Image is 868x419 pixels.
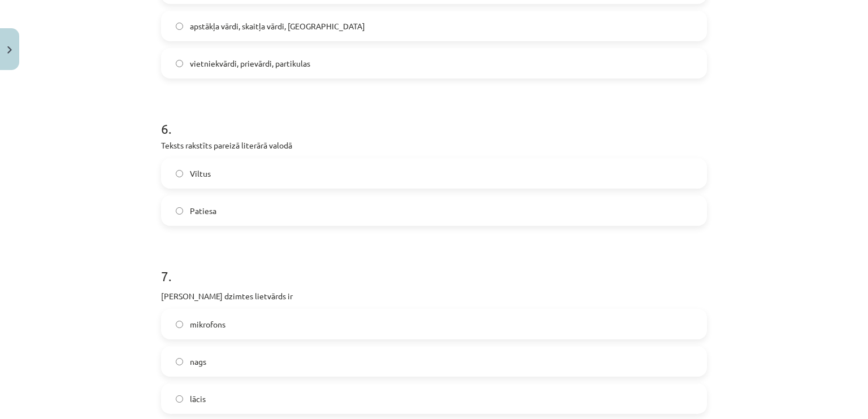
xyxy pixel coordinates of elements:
span: Viltus [190,168,211,180]
span: Patiesa [190,205,216,217]
input: nags [176,358,183,365]
img: icon-close-lesson-0947bae3869378f0d4975bcd49f059093ad1ed9edebbc8119c70593378902aed.svg [7,46,12,54]
p: [PERSON_NAME] dzimtes lietvārds ir [161,290,707,302]
h1: 6 . [161,101,707,136]
span: nags [190,356,206,368]
input: lācis [176,395,183,403]
input: Viltus [176,170,183,177]
input: mikrofons [176,321,183,328]
span: mikrofons [190,318,225,330]
p: Teksts rakstīts pareizā literārā valodā [161,139,707,151]
h1: 7 . [161,248,707,283]
input: vietniekvārdi, prievārdi, partikulas [176,60,183,67]
span: lācis [190,393,206,405]
input: Patiesa [176,207,183,215]
span: vietniekvārdi, prievārdi, partikulas [190,58,310,69]
span: apstākļa vārdi, skaitļa vārdi, [GEOGRAPHIC_DATA] [190,20,365,32]
input: apstākļa vārdi, skaitļa vārdi, [GEOGRAPHIC_DATA] [176,23,183,30]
